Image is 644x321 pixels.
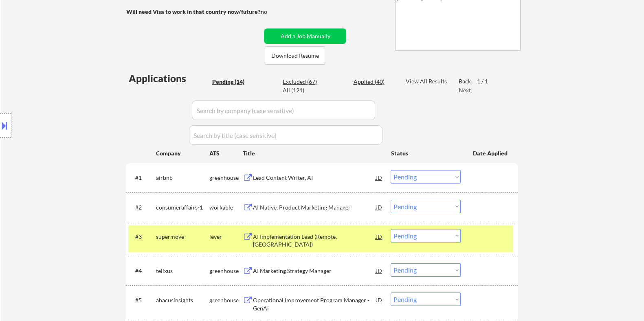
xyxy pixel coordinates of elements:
div: JD [375,229,383,244]
input: Search by title (case sensitive) [189,125,382,145]
input: Search by company (case sensitive) [192,100,375,120]
div: Back [458,77,471,85]
div: Status [391,146,461,160]
div: Lead Content Writer, AI [253,174,376,182]
div: greenhouse [209,267,242,275]
div: ATS [209,149,242,157]
div: telixus [156,267,209,275]
button: Add a Job Manually [264,28,346,44]
div: #2 [135,203,149,212]
div: Excluded (67) [283,78,323,86]
div: View All Results [405,77,449,85]
div: JD [375,263,383,278]
div: greenhouse [209,296,242,304]
strong: Will need Visa to work in that country now/future?: [126,8,262,15]
div: All (121) [283,86,323,94]
div: AI Marketing Strategy Manager [253,267,376,275]
div: Pending (14) [212,78,253,86]
div: #3 [135,233,149,241]
div: airbnb [156,174,209,182]
div: Operational Improvement Program Manager - GenAi [253,296,376,312]
div: #4 [135,267,149,275]
div: Applications [128,74,209,83]
div: JD [375,170,383,185]
div: no [260,8,284,16]
div: Company [156,149,209,157]
div: 1 / 1 [477,77,495,85]
div: abacusinsights [156,296,209,304]
div: supermove [156,233,209,241]
button: Download Resume [265,46,325,65]
div: Date Applied [473,149,508,157]
div: consumeraffairs-1 [156,203,209,212]
div: AI Native, Product Marketing Manager [253,203,376,212]
div: AI Implementation Lead (Remote, [GEOGRAPHIC_DATA]) [253,233,376,249]
div: #5 [135,296,149,304]
div: JD [375,200,383,214]
div: Applied (40) [353,78,394,86]
div: Title [242,149,383,157]
div: workable [209,203,242,212]
div: greenhouse [209,174,242,182]
div: JD [375,293,383,307]
div: lever [209,233,242,241]
div: Next [458,86,471,94]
